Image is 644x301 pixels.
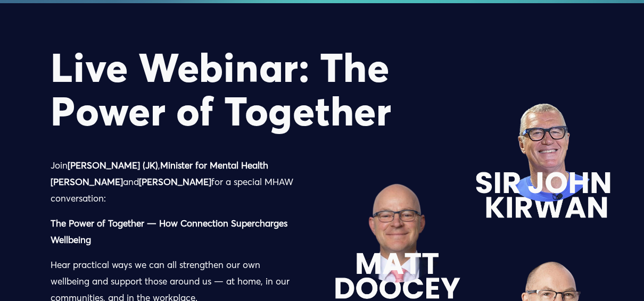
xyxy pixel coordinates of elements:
[51,160,271,187] strong: Minister for Mental Health [PERSON_NAME]
[51,157,294,206] p: Join , and for a special MHAW conversation:
[51,46,493,133] h1: Live Webinar: The Power of Together
[68,160,158,171] strong: [PERSON_NAME] (JK)
[139,176,211,187] strong: [PERSON_NAME]
[51,218,290,245] strong: The Power of Together — How Connection Supercharges Wellbeing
